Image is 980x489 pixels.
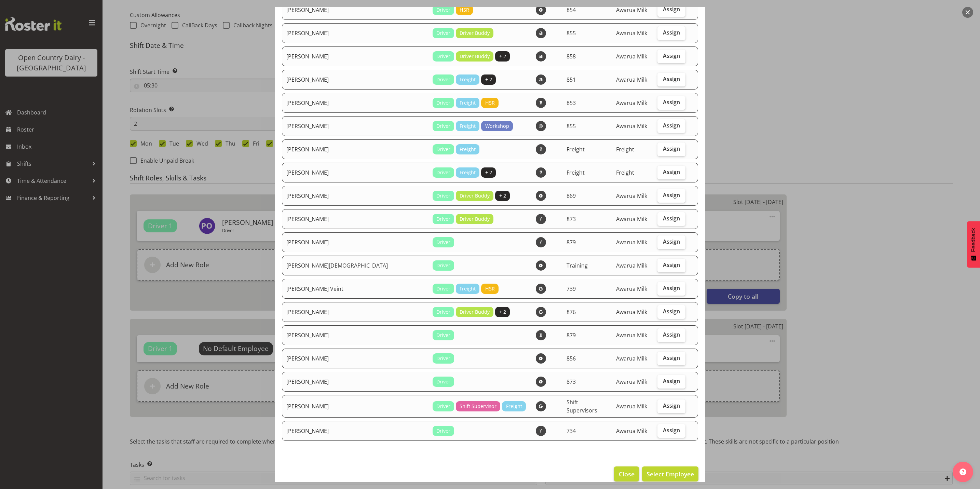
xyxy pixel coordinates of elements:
[282,279,428,299] td: [PERSON_NAME] Veint
[282,46,428,66] td: [PERSON_NAME]
[485,169,492,176] span: + 2
[436,192,450,200] span: Driver
[663,168,680,175] span: Assign
[436,285,450,293] span: Driver
[616,169,634,176] span: Freight
[282,325,428,345] td: [PERSON_NAME]
[282,209,428,229] td: [PERSON_NAME]
[567,378,576,385] span: 873
[460,308,490,316] span: Driver Buddy
[460,146,476,153] span: Freight
[436,378,450,385] span: Driver
[282,256,428,275] td: [PERSON_NAME][DEMOGRAPHIC_DATA]
[460,285,476,293] span: Freight
[436,403,450,410] span: Driver
[567,427,576,435] span: 734
[567,76,576,83] span: 851
[282,302,428,322] td: [PERSON_NAME]
[282,421,428,441] td: [PERSON_NAME]
[436,239,450,246] span: Driver
[567,99,576,107] span: 853
[616,378,647,385] span: Awarua Milk
[616,427,647,435] span: Awarua Milk
[567,169,585,176] span: Freight
[616,331,647,339] span: Awarua Milk
[567,146,585,153] span: Freight
[616,285,647,293] span: Awarua Milk
[282,139,428,159] td: [PERSON_NAME]
[282,186,428,206] td: [PERSON_NAME]
[663,354,680,361] span: Assign
[460,99,476,107] span: Freight
[663,378,680,384] span: Assign
[616,355,647,362] span: Awarua Milk
[616,146,634,153] span: Freight
[499,53,506,60] span: + 2
[616,239,647,246] span: Awarua Milk
[485,99,495,107] span: HSR
[663,6,680,13] span: Assign
[663,402,680,409] span: Assign
[567,398,597,414] span: Shift Supervisors
[436,53,450,60] span: Driver
[616,215,647,223] span: Awarua Milk
[436,99,450,107] span: Driver
[567,355,576,362] span: 856
[663,52,680,59] span: Assign
[970,228,977,252] span: Feedback
[616,262,647,269] span: Awarua Milk
[282,232,428,252] td: [PERSON_NAME]
[436,355,450,362] span: Driver
[282,93,428,113] td: [PERSON_NAME]
[460,215,490,223] span: Driver Buddy
[460,6,469,14] span: HSR
[436,29,450,37] span: Driver
[567,308,576,316] span: 876
[663,29,680,36] span: Assign
[282,116,428,136] td: [PERSON_NAME]
[616,192,647,200] span: Awarua Milk
[663,99,680,106] span: Assign
[436,215,450,223] span: Driver
[460,403,496,410] span: Shift Supervisor
[616,76,647,83] span: Awarua Milk
[663,215,680,222] span: Assign
[436,262,450,269] span: Driver
[567,239,576,246] span: 879
[616,99,647,107] span: Awarua Milk
[567,29,576,37] span: 855
[663,308,680,315] span: Assign
[616,6,647,14] span: Awarua Milk
[499,308,506,316] span: + 2
[616,122,647,130] span: Awarua Milk
[616,29,647,37] span: Awarua Milk
[436,76,450,83] span: Driver
[567,53,576,60] span: 858
[485,76,492,83] span: + 2
[282,23,428,43] td: [PERSON_NAME]
[642,466,698,481] button: Select Employee
[663,427,680,434] span: Assign
[567,262,588,269] span: Training
[614,466,639,481] button: Close
[663,76,680,82] span: Assign
[567,215,576,223] span: 873
[460,29,490,37] span: Driver Buddy
[567,192,576,200] span: 869
[282,70,428,90] td: [PERSON_NAME]
[485,122,509,130] span: Workshop
[646,470,694,478] span: Select Employee
[663,238,680,245] span: Assign
[282,163,428,182] td: [PERSON_NAME]
[436,427,450,435] span: Driver
[959,468,966,475] img: help-xxl-2.png
[436,6,450,14] span: Driver
[663,285,680,291] span: Assign
[499,192,506,200] span: + 2
[506,403,522,410] span: Freight
[616,308,647,316] span: Awarua Milk
[460,122,476,130] span: Freight
[663,261,680,268] span: Assign
[460,53,490,60] span: Driver Buddy
[436,331,450,339] span: Driver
